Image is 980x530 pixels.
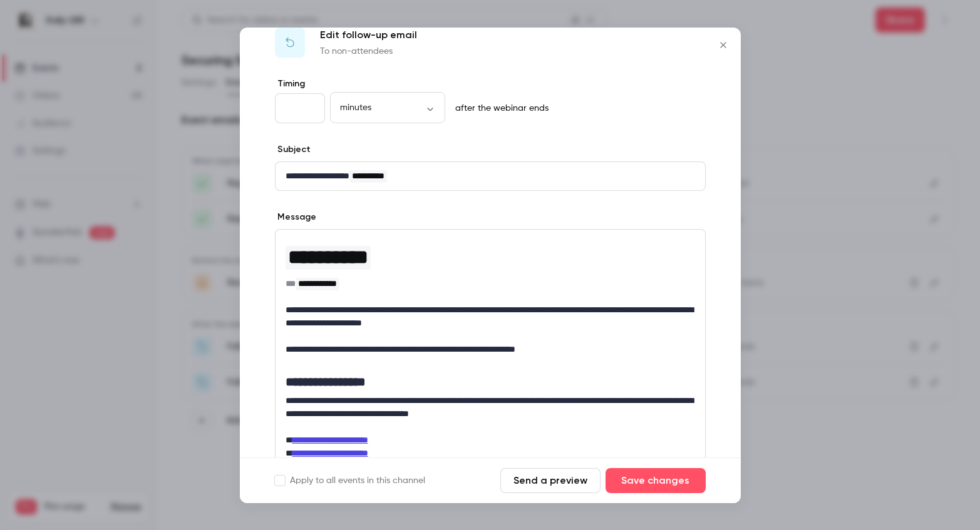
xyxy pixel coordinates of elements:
[320,28,417,43] p: Edit follow-up email
[711,33,736,58] button: Close
[320,45,417,58] p: To non-attendees
[276,162,705,190] div: editor
[275,78,706,90] label: Timing
[275,474,425,487] label: Apply to all events in this channel
[450,102,549,115] p: after the webinar ends
[275,143,311,156] label: Subject
[276,230,705,467] div: editor
[500,468,601,493] button: Send a preview
[330,101,445,114] div: minutes
[606,468,706,493] button: Save changes
[275,211,316,223] label: Message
